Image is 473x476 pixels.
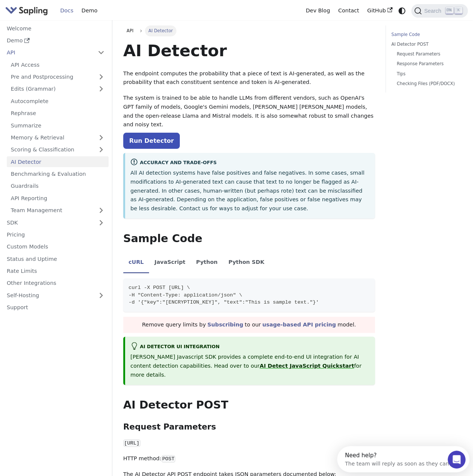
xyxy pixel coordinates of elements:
[262,322,336,328] a: usage-based API pricing
[8,12,112,20] div: The team will reply as soon as they can
[123,439,140,447] code: [URL]
[3,253,109,264] a: Status and Uptime
[123,454,375,463] p: HTTP method:
[397,70,457,78] a: Tips
[301,5,334,16] a: Dev Blog
[3,290,109,301] a: Self-Hosting
[149,252,191,273] li: JavaScript
[130,353,369,379] p: [PERSON_NAME] Javascript SDK provides a complete end-to-end UI integration for AI content detecti...
[94,47,109,58] button: Collapse sidebar category 'API'
[8,6,112,12] div: Need help?
[223,252,270,273] li: Python SDK
[7,156,109,167] a: AI Detector
[3,47,94,58] a: API
[3,217,94,228] a: SDK
[123,40,375,61] h1: AI Detector
[397,5,407,16] button: Switch between dark and light mode (currently system mode)
[130,158,369,167] div: Accuracy and Trade-offs
[7,132,109,143] a: Memory & Retrieval
[7,96,109,106] a: Autocomplete
[123,94,375,129] p: The system is trained to be able to handle LLMs from different vendors, such as OpenAI's GPT fami...
[7,72,109,82] a: Pre and Postprocessing
[3,266,109,277] a: Rate Limits
[363,5,396,16] a: GitHub
[127,28,133,33] span: API
[161,455,176,463] code: POST
[5,5,48,16] img: Sapling.ai
[7,59,109,70] a: API Access
[334,5,363,16] a: Contact
[145,25,176,36] span: AI Detector
[7,181,109,192] a: Guardrails
[191,252,223,273] li: Python
[123,69,375,87] p: The endpoint computes the probability that a piece of text is AI-generated, as well as the probab...
[3,278,109,289] a: Other Integrations
[123,252,149,273] li: cURL
[128,292,242,298] span: -H "Content-Type: application/json" \
[123,317,375,333] div: Remove query limits by to our model.
[130,169,369,213] p: All AI detection systems have false positives and false negatives. In some cases, small modificat...
[3,23,109,34] a: Welcome
[78,5,101,16] a: Demo
[411,4,467,18] button: Search (Ctrl+K)
[397,60,457,67] a: Response Parameters
[123,133,180,149] a: Run Detector
[7,120,109,131] a: Summarize
[128,285,190,290] span: curl -X POST [URL] \
[123,25,137,36] a: API
[123,25,375,36] nav: Breadcrumbs
[3,302,109,313] a: Support
[123,422,375,432] h3: Request Parameters
[397,80,457,87] a: Checking Files (PDF/DOCX)
[56,5,78,16] a: Docs
[260,363,354,369] a: AI Detect JavaScript Quickstart
[448,451,466,469] iframe: Intercom live chat
[130,342,369,351] div: AI Detector UI integration
[7,84,109,94] a: Edits (Grammar)
[128,299,319,305] span: -d '{"key":"[ENCRYPTION_KEY]", "text":"This is sample text."}'
[123,398,375,412] h2: AI Detector POST
[7,193,109,204] a: API Reporting
[5,5,51,16] a: Sapling.ai
[391,31,460,38] a: Sample Code
[3,241,109,252] a: Custom Models
[3,229,109,240] a: Pricing
[7,108,109,119] a: Rephrase
[7,169,109,180] a: Benchmarking & Evaluation
[455,7,462,14] kbd: K
[123,232,375,245] h2: Sample Code
[337,446,469,472] iframe: Intercom live chat discovery launcher
[391,41,460,48] a: AI Detector POST
[94,217,109,228] button: Expand sidebar category 'SDK'
[7,205,109,216] a: Team Management
[3,35,109,46] a: Demo
[3,3,134,24] div: Open Intercom Messenger
[397,51,457,58] a: Request Parameters
[207,322,243,328] a: Subscribing
[7,144,109,155] a: Scoring & Classification
[422,8,446,14] span: Search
